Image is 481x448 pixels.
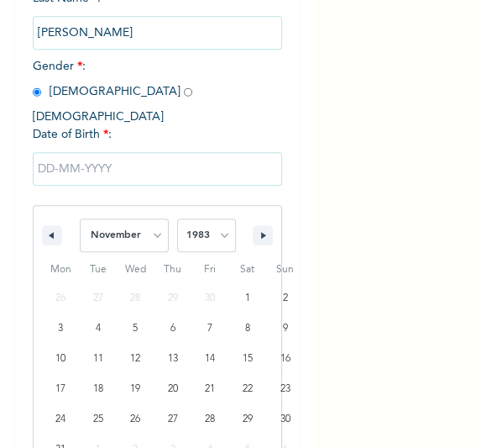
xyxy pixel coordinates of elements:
[243,404,253,435] span: 29
[42,256,80,283] span: Mon
[93,404,103,435] span: 25
[168,374,178,404] span: 20
[229,283,267,314] button: 1
[191,374,229,404] button: 21
[117,404,154,435] button: 26
[229,404,267,435] button: 29
[154,256,191,283] span: Thu
[58,314,63,344] span: 3
[229,314,267,344] button: 8
[33,16,283,50] input: Enter your last name
[117,314,154,344] button: 5
[55,344,65,374] span: 10
[245,314,250,344] span: 8
[79,314,117,344] button: 4
[79,344,117,374] button: 11
[33,152,283,186] input: DD-MM-YYYY
[266,344,304,374] button: 16
[93,374,103,404] span: 18
[266,256,304,283] span: Sun
[280,404,290,435] span: 30
[117,344,154,374] button: 12
[245,283,250,314] span: 1
[282,314,287,344] span: 9
[154,374,191,404] button: 20
[42,374,80,404] button: 17
[266,314,304,344] button: 9
[79,374,117,404] button: 18
[205,404,215,435] span: 28
[266,404,304,435] button: 30
[205,344,215,374] span: 14
[280,374,290,404] span: 23
[93,344,103,374] span: 11
[42,314,80,344] button: 3
[130,344,140,374] span: 12
[117,256,154,283] span: Wed
[96,314,101,344] span: 4
[33,126,112,144] span: Date of Birth :
[33,61,201,123] span: Gender : [DEMOGRAPHIC_DATA] [DEMOGRAPHIC_DATA]
[191,314,229,344] button: 7
[280,344,290,374] span: 16
[170,314,175,344] span: 6
[154,314,191,344] button: 6
[205,374,215,404] span: 21
[42,344,80,374] button: 10
[130,404,140,435] span: 26
[79,256,117,283] span: Tue
[168,344,178,374] span: 13
[130,374,140,404] span: 19
[229,256,267,283] span: Sat
[154,404,191,435] button: 27
[154,344,191,374] button: 13
[229,344,267,374] button: 15
[42,404,80,435] button: 24
[191,256,229,283] span: Fri
[282,283,287,314] span: 2
[229,374,267,404] button: 22
[168,404,178,435] span: 27
[207,314,212,344] span: 7
[243,374,253,404] span: 22
[55,374,65,404] span: 17
[266,283,304,314] button: 2
[133,314,138,344] span: 5
[55,404,65,435] span: 24
[117,374,154,404] button: 19
[243,344,253,374] span: 15
[191,344,229,374] button: 14
[79,404,117,435] button: 25
[191,404,229,435] button: 28
[266,374,304,404] button: 23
